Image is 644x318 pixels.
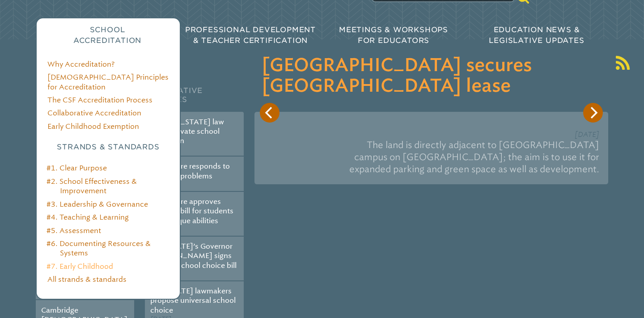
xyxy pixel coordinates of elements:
a: New [US_STATE] law eases private school formation [150,118,224,145]
span: [DATE] [575,130,599,139]
a: #7. Early Childhood [47,262,113,271]
button: Previous [260,103,280,123]
button: Next [583,103,603,123]
span: Meetings & Workshops for Educators [339,25,448,45]
a: #5. Assessment [47,226,101,235]
a: Why Accreditation? [47,60,114,68]
a: #3. Leadership & Governance [47,200,148,208]
a: #2. School Effectiveness & Improvement [47,177,137,195]
a: #1. Clear Purpose [47,164,107,172]
span: Professional Development & Teacher Certification [185,25,316,45]
h3: Strands & Standards [47,142,169,153]
p: The land is directly adjacent to [GEOGRAPHIC_DATA] campus on [GEOGRAPHIC_DATA]; the aim is to use... [263,136,599,178]
span: Education News & Legislative Updates [489,25,584,45]
h3: [GEOGRAPHIC_DATA] secures [GEOGRAPHIC_DATA] lease [262,55,601,97]
a: Legislature approves voucher bill for students with unique abilities [150,197,233,225]
a: [US_STATE] lawmakers propose universal school choice [150,287,236,314]
a: Early Childhood Exemption [47,122,139,131]
a: Collaborative Accreditation [47,109,141,117]
a: [DEMOGRAPHIC_DATA] Principles for Accreditation [47,73,169,91]
h2: Legislative Updates [145,75,243,112]
a: All strands & standards [47,275,127,284]
span: School Accreditation [73,25,141,45]
a: Legislature responds to voucher problems [150,162,230,180]
a: #4. Teaching & Learning [47,213,129,221]
a: [US_STATE]’s Governor [PERSON_NAME] signs historic school choice bill [150,242,237,270]
a: The CSF Accreditation Process [47,96,153,104]
a: #6. Documenting Resources & Systems [47,239,151,257]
